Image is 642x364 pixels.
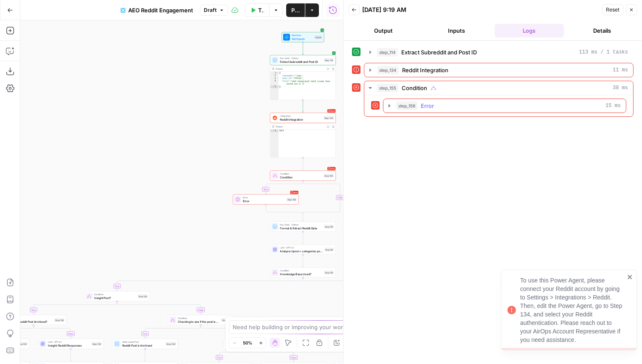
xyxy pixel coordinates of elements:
[280,114,322,118] span: Integration
[11,319,53,324] span: Is the Reddit Post Archived?
[144,325,201,339] g: Edge from step_147 to step_149
[270,32,336,42] div: WorkflowSet InputsInputs
[144,349,146,361] g: Edge from step_149 to step_148
[302,158,304,170] g: Edge from step_134 to step_155
[280,59,322,64] span: Extract Subreddit and Post ID
[178,316,220,320] span: Condition
[270,85,279,88] div: 5
[422,24,491,37] button: Inputs
[243,196,285,199] span: Error
[567,24,637,37] button: Details
[276,67,324,71] div: Output
[33,302,117,315] g: Edge from step_124 to step_136
[115,3,198,17] button: AEO Reddit Engagement
[331,166,335,171] span: Error
[331,108,335,113] span: Error
[265,181,303,194] g: Edge from step_155 to step_156
[276,72,279,75] span: Toggle code folding, rows 1 through 5
[245,3,270,17] button: Test Workflow
[377,48,398,56] span: step_114
[324,116,334,120] div: Step 134
[324,225,334,229] div: Step 116
[377,84,398,92] span: step_155
[324,174,334,178] div: Step 155
[314,35,322,39] div: Inputs
[270,113,336,158] div: ErrorIntegrationReddit IntegrationStep 134Outputnull
[402,66,448,74] span: Reddit Integration
[613,66,628,74] span: 11 ms
[364,63,633,77] button: 11 ms
[256,349,294,362] g: Edge from step_127 to step_130
[219,349,256,362] g: Edge from step_127 to step_128
[243,199,285,203] span: Error
[200,5,228,16] button: Draft
[117,302,201,315] g: Edge from step_124 to step_147
[291,6,300,14] span: Publish
[243,339,252,346] span: 50%
[364,81,633,95] button: 38 ms
[122,343,164,347] span: Reddit Post is Archived
[280,56,322,60] span: Run Code · Python
[495,24,564,37] button: Logs
[233,195,298,205] div: ErrorErrorErrorStep 156
[280,272,322,276] span: Knowledge Base Used?
[579,48,628,56] span: 113 ms / 1 tasks
[280,172,322,175] span: Condition
[421,102,434,110] span: Error
[302,42,304,55] g: Edge from start to step_114
[1,315,67,325] div: ConditionIs the Reddit Post Archived?Step 136
[94,296,136,300] span: Insight Post?
[270,130,279,133] div: 1
[34,325,71,339] g: Edge from step_136 to step_125
[204,6,217,14] span: Draft
[54,318,65,322] div: Step 136
[178,319,220,324] span: Checking to see if the post is archived
[280,226,322,230] span: Format & Extract Reddit Data
[383,99,626,113] button: 15 ms
[520,276,625,344] div: To use this Power Agent, please connect your Reddit account by going to Settings > Integrations >...
[280,246,323,249] span: LLM · GPT-4.1
[38,339,104,349] div: LLM · GPT-4.1Insight: Reddit ResponsesStep 125
[270,80,279,85] div: 4
[270,72,279,75] div: 1
[377,66,399,74] span: step_134
[280,269,322,272] span: Condition
[138,294,148,298] div: Step 124
[11,316,53,320] span: Condition
[70,349,71,361] g: Edge from step_125 to step_126
[602,4,623,15] button: Reset
[84,291,150,302] div: ConditionInsight Post?Step 124
[280,223,322,226] span: Run Code · Python
[224,339,290,349] div: ConditionQuestion Post?Step 127
[258,6,265,14] span: Test Workflow
[17,342,28,346] div: Step 146
[401,48,477,56] span: Extract Subreddit and Post ID
[349,24,418,37] button: Output
[48,343,90,347] span: Insight: Reddit Responses
[48,340,90,344] span: LLM · GPT-4.1
[364,95,633,116] div: 38 ms
[266,205,303,214] g: Edge from step_156 to step_155-conditional-end
[396,102,417,110] span: step_156
[324,271,334,274] div: Step 118
[270,171,336,181] div: ErrorConditionConditionStep 155
[92,342,102,346] div: Step 125
[294,190,298,195] span: Error
[606,6,619,14] span: Reset
[122,340,164,344] span: Write Liquid Text
[287,198,297,201] div: Step 156
[201,325,257,339] g: Edge from step_147 to step_127
[613,84,628,92] span: 38 ms
[280,117,322,121] span: Reddit Integration
[221,318,232,322] div: Step 147
[280,175,322,179] span: Condition
[112,339,178,349] div: Write Liquid TextReddit Post is ArchivedStep 149
[166,342,176,346] div: Step 149
[627,274,633,280] button: close
[128,6,193,14] span: AEO Reddit Engagement
[324,58,334,62] div: Step 114
[302,100,304,113] g: Edge from step_114 to step_134
[273,116,277,120] img: reddit_icon.png
[270,222,336,232] div: Run Code · PythonFormat & Extract Reddit DataStep 116
[116,278,303,291] g: Edge from step_118 to step_124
